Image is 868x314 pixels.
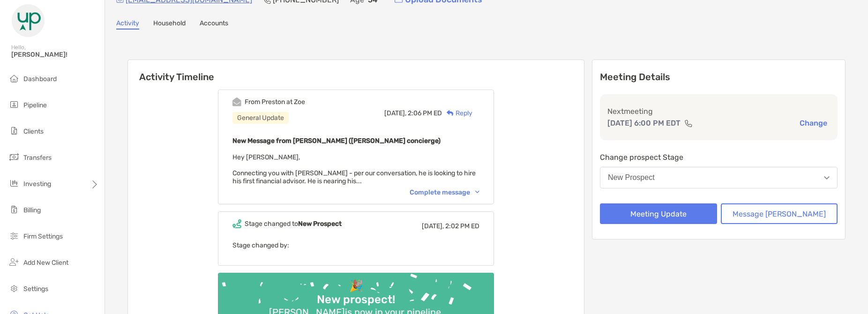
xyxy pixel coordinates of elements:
span: Transfers [23,154,52,162]
img: pipeline icon [8,99,20,110]
img: dashboard icon [8,73,20,84]
button: Change [797,118,830,128]
img: Open dropdown arrow [824,176,830,179]
span: Billing [23,206,41,214]
span: Pipeline [23,101,47,109]
span: 2:02 PM ED [445,222,479,230]
img: Zoe Logo [11,4,45,37]
p: Meeting Details [600,71,838,83]
span: Clients [23,127,44,135]
div: General Update [232,112,289,124]
div: New Prospect [608,173,655,182]
p: Next meeting [607,105,830,117]
img: billing icon [8,204,20,215]
span: Add New Client [23,259,68,267]
div: New prospect! [313,293,399,307]
b: New Message from [PERSON_NAME] ([PERSON_NAME] concierge) [232,137,441,145]
span: [DATE], [384,109,406,117]
img: firm-settings icon [8,230,20,241]
button: Meeting Update [600,203,717,224]
span: Investing [23,180,51,188]
a: Accounts [200,19,228,30]
div: Stage changed to [245,220,342,228]
span: Dashboard [23,75,57,83]
img: Reply icon [447,110,454,116]
p: Change prospect Stage [600,151,838,163]
span: [DATE], [422,222,444,230]
img: investing icon [8,178,20,189]
span: [PERSON_NAME]! [11,51,99,59]
h6: Activity Timeline [128,60,584,82]
a: Activity [116,19,139,30]
span: Firm Settings [23,232,63,240]
span: Hey [PERSON_NAME], Connecting you with [PERSON_NAME] - per our conversation, he is looking to hir... [232,153,476,185]
img: settings icon [8,283,20,294]
button: New Prospect [600,167,838,188]
button: Message [PERSON_NAME] [721,203,838,224]
p: Stage changed by: [232,239,479,251]
div: 🎉 [345,279,367,293]
div: Complete message [410,188,479,196]
img: Chevron icon [475,191,479,194]
img: add_new_client icon [8,256,20,268]
a: Household [153,19,186,30]
span: 2:06 PM ED [408,109,442,117]
img: transfers icon [8,151,20,163]
b: New Prospect [298,220,342,228]
img: Event icon [232,219,241,228]
img: communication type [684,120,693,127]
img: clients icon [8,125,20,136]
div: Reply [442,108,472,118]
span: Settings [23,285,48,293]
div: From Preston at Zoe [245,98,305,106]
img: Event icon [232,97,241,106]
p: [DATE] 6:00 PM EDT [607,117,681,129]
